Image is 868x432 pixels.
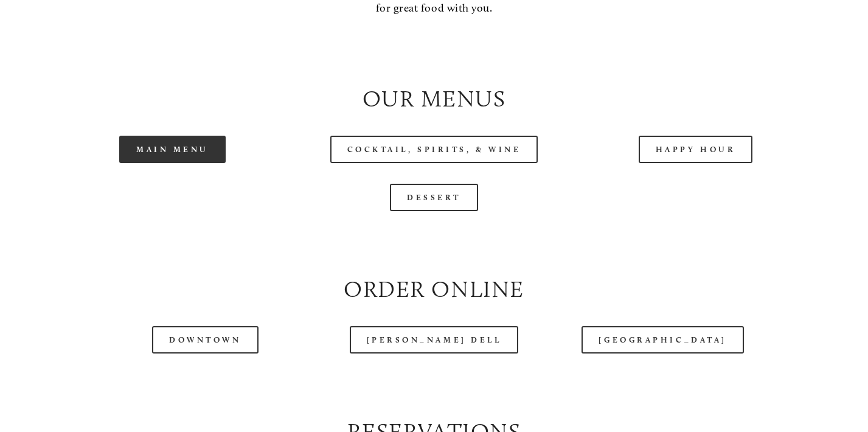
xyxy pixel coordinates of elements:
a: Happy Hour [639,136,753,163]
h2: Order Online [52,273,816,305]
a: Main Menu [119,136,226,163]
a: [GEOGRAPHIC_DATA] [582,326,743,354]
a: Cocktail, Spirits, & Wine [330,136,538,163]
a: Dessert [390,184,478,211]
h2: Our Menus [52,83,816,115]
a: [PERSON_NAME] Dell [350,326,519,354]
a: Downtown [152,326,258,354]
